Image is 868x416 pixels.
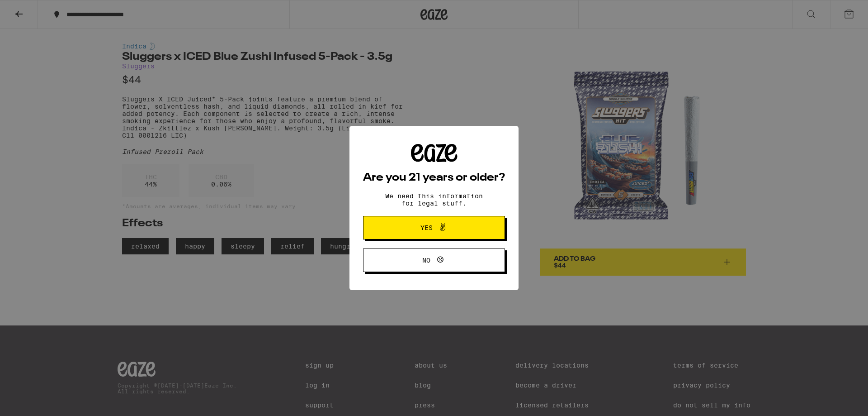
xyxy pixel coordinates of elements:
[363,249,505,272] button: No
[363,172,505,183] h2: Are you 21 years or older?
[420,225,433,231] span: Yes
[422,257,430,263] span: No
[377,192,491,207] p: We need this information for legal stuff.
[363,216,505,239] button: Yes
